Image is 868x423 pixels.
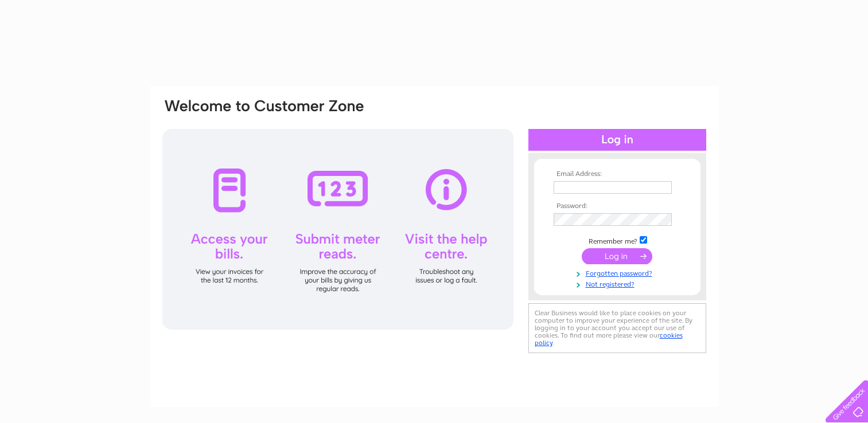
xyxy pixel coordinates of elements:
input: Submit [582,248,652,264]
a: Forgotten password? [554,267,684,278]
a: cookies policy [535,331,683,347]
th: Email Address: [551,170,684,178]
th: Password: [551,202,684,210]
td: Remember me? [551,234,684,246]
div: Clear Business would like to place cookies on your computer to improve your experience of the sit... [528,303,706,353]
a: Not registered? [554,278,684,289]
